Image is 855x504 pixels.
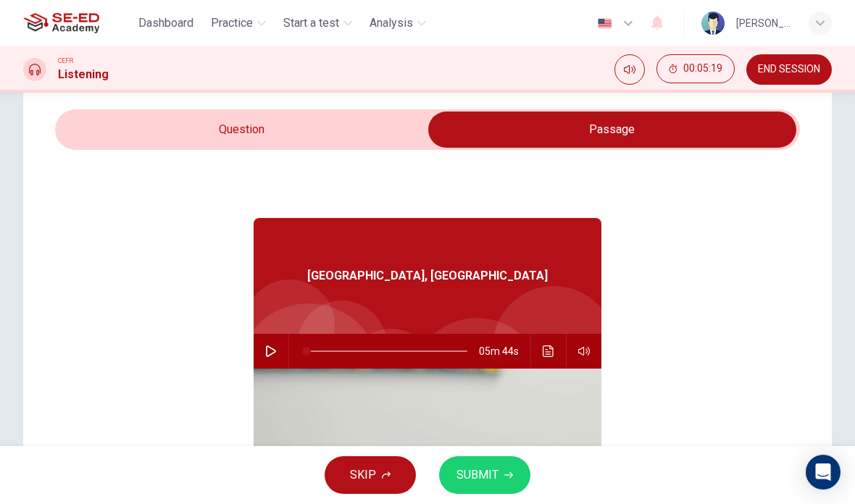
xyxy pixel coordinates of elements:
button: Click to see the audio transcription [537,334,560,369]
button: END SESSION [746,54,832,85]
span: 00:05:19 [683,63,722,75]
span: SKIP [350,465,376,485]
span: END SESSION [758,64,820,75]
div: [PERSON_NAME] [736,14,791,32]
button: 00:05:19 [656,54,735,83]
span: Start a test [283,14,339,32]
button: SKIP [325,456,416,494]
div: Hide [656,54,735,85]
span: [GEOGRAPHIC_DATA], [GEOGRAPHIC_DATA] [307,267,548,285]
button: Dashboard [133,10,199,36]
span: Practice [211,14,253,32]
button: Practice [205,10,272,36]
span: 05m 44s [479,334,530,369]
a: SE-ED Academy logo [23,9,133,38]
button: Analysis [364,10,432,36]
button: SUBMIT [439,456,530,494]
span: Dashboard [138,14,193,32]
button: Start a test [278,10,358,36]
img: en [596,18,614,29]
img: SE-ED Academy logo [23,9,99,38]
span: CEFR [58,56,73,66]
h1: Listening [58,66,109,83]
span: SUBMIT [456,465,499,485]
div: Open Intercom Messenger [806,455,841,490]
img: Profile picture [701,12,725,35]
span: Analysis [370,14,413,32]
div: Mute [614,54,645,85]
